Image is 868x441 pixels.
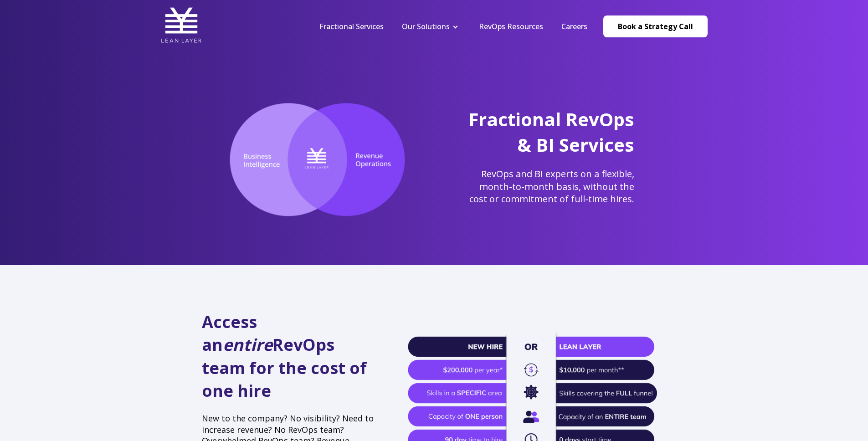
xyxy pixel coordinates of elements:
span: RevOps and BI experts on a flexible, month-to-month basis, without the cost or commitment of full... [469,168,634,205]
a: Careers [561,21,587,31]
em: entire [223,333,272,356]
span: Access an RevOps team for the cost of one hire [202,311,367,402]
span: Fractional RevOps & BI Services [468,107,634,157]
a: Fractional Services [319,21,384,31]
a: RevOps Resources [479,21,543,31]
a: Our Solutions [402,21,450,31]
img: Lean Layer, the intersection of RevOps and Business Intelligence [216,103,419,217]
div: Navigation Menu [310,21,596,31]
a: Book a Strategy Call [603,15,708,37]
img: Lean Layer Logo [161,5,202,46]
